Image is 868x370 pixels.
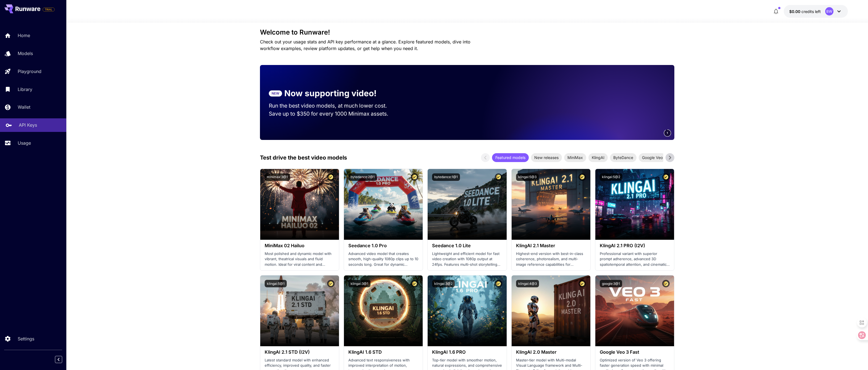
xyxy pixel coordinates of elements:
img: alt [512,169,590,240]
span: 1 [667,131,668,135]
p: Home [18,32,30,39]
div: Google Veo [639,153,666,162]
img: alt [595,169,674,240]
span: Featured models [492,155,529,160]
button: $0.00BW [784,5,848,18]
button: klingai:5@1 [265,280,287,287]
img: alt [595,275,674,346]
button: Certified Model – Vetted for best performance and includes a commercial license. [495,280,502,287]
p: Playground [18,68,41,75]
span: New releases [531,155,562,160]
button: klingai:5@2 [600,173,622,181]
p: Usage [18,140,31,146]
div: Collapse sidebar [59,355,66,364]
h3: KlingAI 2.1 Master [516,243,586,248]
h3: MiniMax 02 Hailuo [265,243,335,248]
button: klingai:4@3 [516,280,539,287]
button: Certified Model – Vetted for best performance and includes a commercial license. [495,173,502,181]
span: $0.00 [789,9,801,14]
div: KlingAI [588,153,608,162]
p: NEW [272,91,279,96]
p: Professional variant with superior prompt adherence, advanced 3D spatiotemporal attention, and ci... [600,251,670,267]
p: Settings [18,335,34,342]
span: Google Veo [639,155,666,160]
span: TRIAL [43,7,54,12]
p: Now supporting video! [284,87,377,100]
p: Most polished and dynamic model with vibrant, theatrical visuals and fluid motion. Ideal for vira... [265,251,335,267]
span: credits left [801,9,821,14]
img: alt [428,275,506,346]
img: alt [260,275,339,346]
h3: KlingAI 2.0 Master [516,350,586,355]
p: Run the best video models, at much lower cost. [269,102,398,110]
p: Advanced video model that creates smooth, high-quality 1080p clips up to 10 seconds long. Great f... [348,251,418,267]
p: API Keys [19,122,37,128]
button: Certified Model – Vetted for best performance and includes a commercial license. [662,280,670,287]
span: Check out your usage stats and API key performance at a glance. Explore featured models, dive int... [260,39,470,51]
img: alt [344,275,423,346]
button: Certified Model – Vetted for best performance and includes a commercial license. [662,173,670,181]
img: alt [428,169,506,240]
h3: Google Veo 3 Fast [600,350,670,355]
button: bytedance:1@1 [432,173,460,181]
h3: KlingAI 1.6 STD [348,350,418,355]
p: Models [18,50,33,57]
button: klingai:5@3 [516,173,539,181]
h3: Welcome to Runware! [260,28,674,36]
div: MiniMax [564,153,586,162]
button: Certified Model – Vetted for best performance and includes a commercial license. [327,280,335,287]
button: bytedance:2@1 [348,173,377,181]
button: Certified Model – Vetted for best performance and includes a commercial license. [411,173,418,181]
h3: KlingAI 2.1 STD (I2V) [265,350,335,355]
p: Save up to $350 for every 1000 Minimax assets. [269,110,398,118]
h3: KlingAI 2.1 PRO (I2V) [600,243,670,248]
img: alt [512,275,590,346]
img: alt [344,169,423,240]
span: Add your payment card to enable full platform functionality. [43,6,55,13]
button: Certified Model – Vetted for best performance and includes a commercial license. [578,280,586,287]
h3: Seedance 1.0 Pro [348,243,418,248]
button: klingai:3@2 [432,280,455,287]
span: MiniMax [564,155,586,160]
button: google:3@1 [600,280,622,287]
button: Certified Model – Vetted for best performance and includes a commercial license. [411,280,418,287]
button: Collapse sidebar [55,356,62,363]
p: Test drive the best video models [260,153,347,162]
p: Highest-end version with best-in-class coherence, photorealism, and multi-image reference capabil... [516,251,586,267]
p: Lightweight and efficient model for fast video creation with 1080p output at 24fps. Features mult... [432,251,502,267]
h3: KlingAI 1.6 PRO [432,350,502,355]
p: Wallet [18,104,30,110]
h3: Seedance 1.0 Lite [432,243,502,248]
img: alt [260,169,339,240]
div: $0.00 [789,9,821,14]
button: Certified Model – Vetted for best performance and includes a commercial license. [327,173,335,181]
div: ByteDance [610,153,636,162]
button: Certified Model – Vetted for best performance and includes a commercial license. [578,173,586,181]
div: New releases [531,153,562,162]
button: minimax:3@1 [265,173,290,181]
button: klingai:3@1 [348,280,370,287]
div: BW [825,7,833,15]
span: KlingAI [588,155,608,160]
span: ByteDance [610,155,636,160]
div: Featured models [492,153,529,162]
p: Library [18,86,32,93]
